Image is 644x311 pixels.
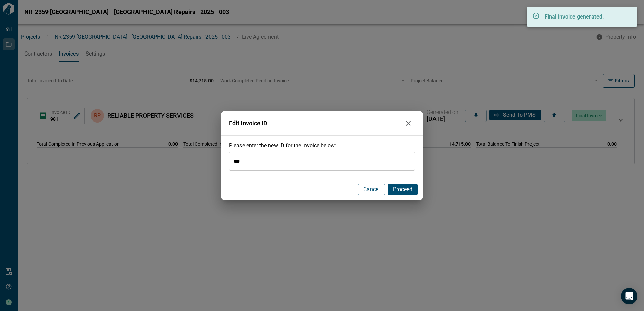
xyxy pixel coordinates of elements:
div: Open Intercom Messenger [621,288,637,304]
p: Final invoice generated. [545,13,625,21]
span: Cancel [363,186,380,193]
span: Proceed [393,186,412,193]
button: Proceed [388,184,418,195]
button: Cancel [358,184,385,195]
span: Edit Invoice ID [229,120,401,127]
span: Please enter the new ID for the invoice below: [229,142,336,149]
